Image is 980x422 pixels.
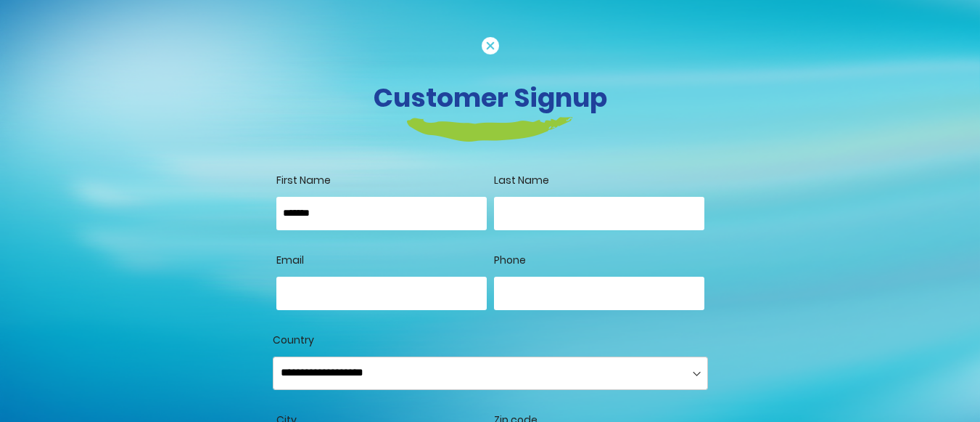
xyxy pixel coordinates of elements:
img: cancel [482,37,499,54]
span: Country [273,333,314,347]
span: Last Name [494,173,549,187]
h3: Customer Signup [88,82,893,113]
img: login-heading-border.png [407,117,573,142]
span: Phone [494,253,526,267]
span: First Name [276,173,331,187]
span: Email [276,253,304,267]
